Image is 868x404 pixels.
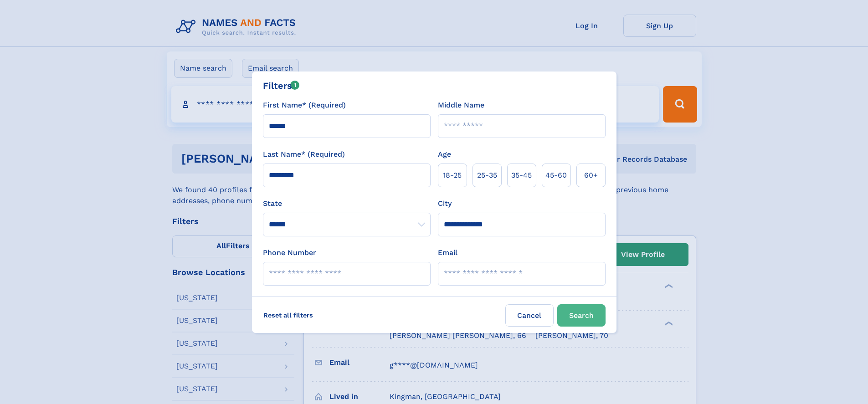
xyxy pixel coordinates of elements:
[545,170,567,181] span: 45‑60
[438,100,484,111] label: Middle Name
[257,304,319,326] label: Reset all filters
[557,304,606,327] button: Search
[263,149,345,160] label: Last Name* (Required)
[263,79,300,92] div: Filters
[263,247,316,258] label: Phone Number
[438,198,452,209] label: City
[263,198,431,209] label: State
[263,100,346,111] label: First Name* (Required)
[477,170,497,181] span: 25‑35
[438,149,451,160] label: Age
[584,170,598,181] span: 60+
[511,170,532,181] span: 35‑45
[443,170,462,181] span: 18‑25
[438,247,457,258] label: Email
[505,304,554,327] label: Cancel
